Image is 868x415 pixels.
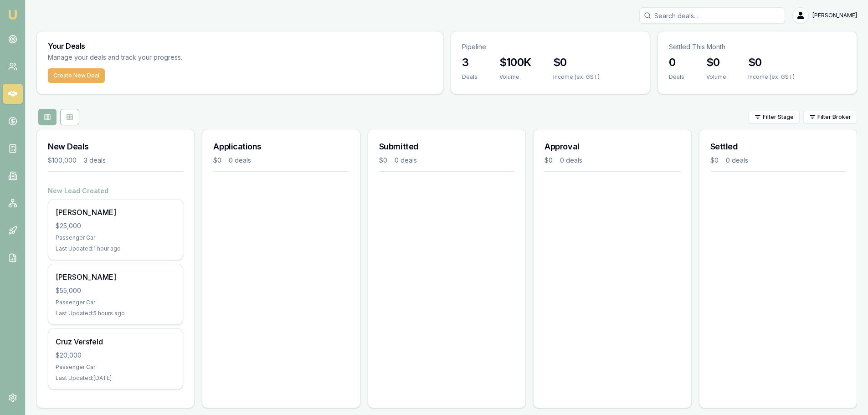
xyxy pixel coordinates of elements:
[56,221,175,231] div: $25,000
[48,68,105,83] button: Create New Deal
[544,156,553,165] div: $0
[213,156,221,165] div: $0
[710,156,719,165] div: $0
[48,186,183,195] h4: New Lead Created
[462,55,478,70] h3: 3
[462,73,478,81] div: Deals
[749,111,800,123] button: Filter Stage
[710,140,846,153] h3: Settled
[499,55,531,70] h3: $100K
[669,55,684,70] h3: 0
[56,310,175,317] div: Last Updated: 5 hours ago
[669,42,846,51] p: Settled This Month
[379,140,514,153] h3: Submitted
[669,73,684,81] div: Deals
[56,336,175,347] div: Cruz Versfeld
[812,12,857,19] span: [PERSON_NAME]
[817,113,851,121] span: Filter Broker
[56,351,175,360] div: $20,000
[499,73,531,81] div: Volume
[462,42,639,51] p: Pipeline
[48,42,432,50] h3: Your Deals
[56,272,175,282] div: [PERSON_NAME]
[803,111,857,123] button: Filter Broker
[560,156,582,165] div: 0 deals
[639,7,785,24] input: Search deals
[7,9,18,20] img: emu-icon-u.png
[544,140,680,153] h3: Approval
[395,156,417,165] div: 0 deals
[56,374,175,382] div: Last Updated: [DATE]
[726,156,748,165] div: 0 deals
[56,364,175,371] div: Passenger Car
[706,73,726,81] div: Volume
[553,55,600,70] h3: $0
[748,55,795,70] h3: $0
[48,52,281,63] p: Manage your deals and track your progress.
[56,299,175,306] div: Passenger Car
[706,55,726,70] h3: $0
[56,207,175,218] div: [PERSON_NAME]
[763,113,794,121] span: Filter Stage
[748,73,795,81] div: Income (ex. GST)
[48,140,183,153] h3: New Deals
[56,234,175,241] div: Passenger Car
[213,140,349,153] h3: Applications
[229,156,251,165] div: 0 deals
[84,156,106,165] div: 3 deals
[56,245,175,252] div: Last Updated: 1 hour ago
[553,73,600,81] div: Income (ex. GST)
[56,286,175,295] div: $55,000
[48,156,77,165] div: $100,000
[379,156,387,165] div: $0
